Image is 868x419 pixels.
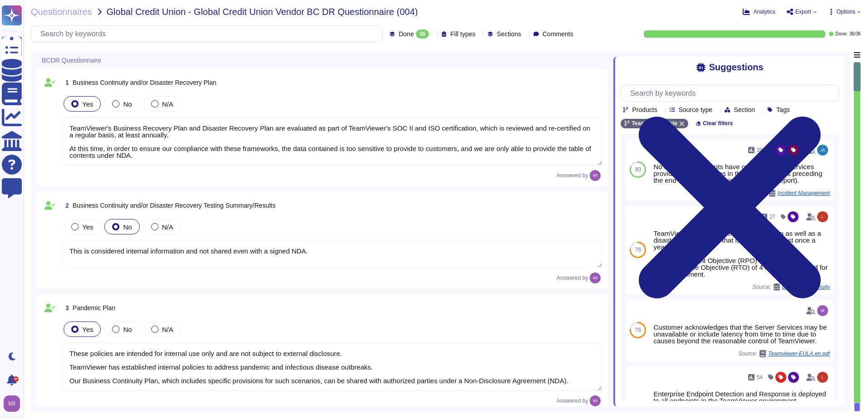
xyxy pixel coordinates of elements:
[635,247,641,253] span: 76
[107,7,418,16] span: Global Credit Union - Global Credit Union Vendor BC DR Questionnaire (004)
[590,395,601,406] img: user
[73,304,115,312] span: Pandemic Plan
[768,351,830,356] span: Teamviewer-EULA.en.pdf
[82,223,93,231] span: Yes
[123,326,132,333] span: No
[835,32,848,36] span: Done:
[62,117,602,166] textarea: TeamViewer's Business Recovery Plan and Disaster Recovery Plan are evaluated as part of TeamViewe...
[450,31,475,37] span: Fill types
[4,395,20,412] img: user
[416,29,429,39] div: 36
[2,394,26,414] button: user
[849,32,861,36] span: 36 / 36
[817,211,828,222] img: user
[557,398,588,404] span: Answered by
[62,342,602,391] textarea: These policies are intended for internal use only and are not subject to external disclosure. Tea...
[743,8,775,15] button: Analytics
[795,9,811,15] span: Export
[542,31,573,37] span: Comments
[557,173,588,178] span: Answered by
[817,372,828,383] img: user
[62,240,602,268] textarea: This is considered internal information and not shared even with a signed NDA.
[123,100,132,108] span: No
[635,167,641,172] span: 80
[162,223,173,231] span: N/A
[13,376,19,382] div: 9+
[739,350,830,357] span: Source:
[62,305,69,311] span: 3
[754,9,775,15] span: Analytics
[635,327,641,333] span: 76
[837,9,855,15] span: Options
[497,31,521,37] span: Sections
[73,79,217,86] span: Business Continuity and/or Disaster Recovery Plan
[123,223,132,231] span: No
[162,100,173,108] span: N/A
[399,31,414,37] span: Done
[82,100,93,108] span: Yes
[82,326,93,333] span: Yes
[31,7,92,16] span: Questionnaires
[757,375,763,380] span: 54
[590,273,601,283] img: user
[62,202,69,209] span: 2
[73,202,276,209] span: Business Continuity and/or Disaster Recovery Testing Summary/Results
[42,57,101,63] span: BCDR Questionnaire
[162,326,173,333] span: N/A
[557,275,588,281] span: Answered by
[817,305,828,316] img: user
[626,85,838,101] input: Search by keywords
[36,26,382,42] input: Search by keywords
[590,170,601,181] img: user
[62,79,69,86] span: 1
[817,145,828,156] img: user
